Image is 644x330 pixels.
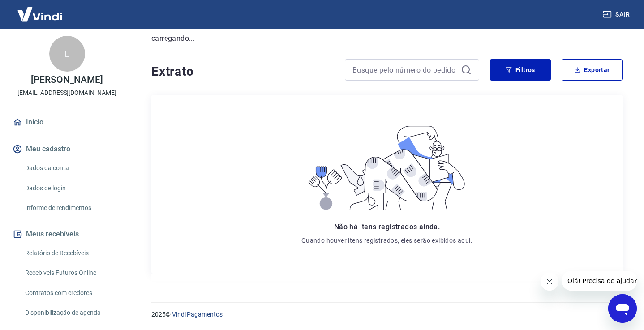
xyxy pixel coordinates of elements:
a: Informe de rendimentos [21,199,123,217]
span: Olá! Precisa de ajuda? [5,6,75,13]
span: Não há itens registrados ainda. [334,223,440,231]
p: 2025 © [151,310,623,319]
button: Meu cadastro [11,139,123,159]
iframe: Fechar mensagem [541,273,558,291]
p: Quando houver itens registrados, eles serão exibidos aqui. [301,236,472,245]
p: [EMAIL_ADDRESS][DOMAIN_NAME] [17,88,116,98]
button: Exportar [562,59,623,81]
p: [PERSON_NAME] [31,75,103,85]
a: Vindi Pagamentos [172,311,223,318]
button: Meus recebíveis [11,224,123,244]
button: Sair [601,6,633,23]
button: Filtros [490,59,551,81]
a: Recebíveis Futuros Online [21,264,123,282]
iframe: Mensagem da empresa [562,271,637,291]
input: Busque pelo número do pedido [352,63,457,77]
a: Início [11,112,123,132]
a: Relatório de Recebíveis [21,244,123,262]
p: carregando... [151,33,623,44]
a: Dados de login [21,179,123,197]
img: Vindi [11,0,69,28]
a: Dados da conta [21,159,123,177]
iframe: Botão para abrir a janela de mensagens [608,294,637,323]
a: Disponibilização de agenda [21,304,123,322]
h4: Extrato [151,63,334,81]
div: L [49,36,85,72]
a: Contratos com credores [21,284,123,302]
